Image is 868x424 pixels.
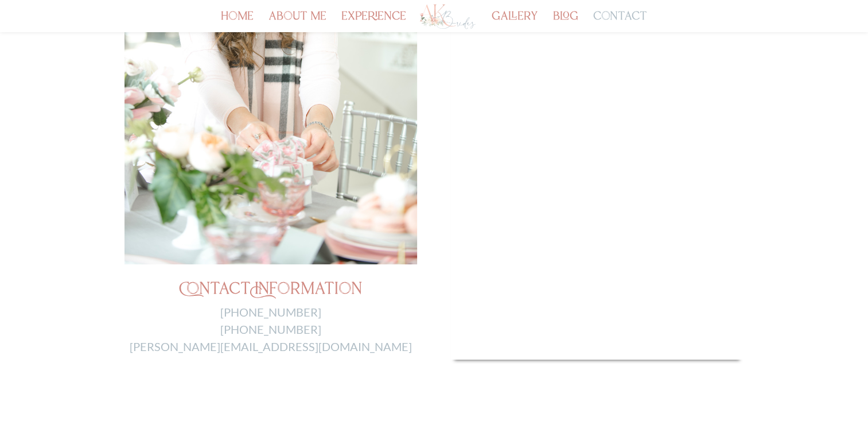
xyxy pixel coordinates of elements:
a: about me [268,13,326,32]
a: [PHONE_NUMBER] [220,305,321,319]
h2: Contact Information [124,282,417,303]
a: [PERSON_NAME][EMAIL_ADDRESS][DOMAIN_NAME] [130,340,412,353]
a: contact [593,13,647,32]
a: gallery [492,13,538,32]
a: [PHONE_NUMBER] [220,322,321,336]
img: Los Angeles Wedding Planner - AK Brides [419,3,476,30]
a: blog [553,13,578,32]
a: home [221,13,254,32]
a: experience [341,13,406,32]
